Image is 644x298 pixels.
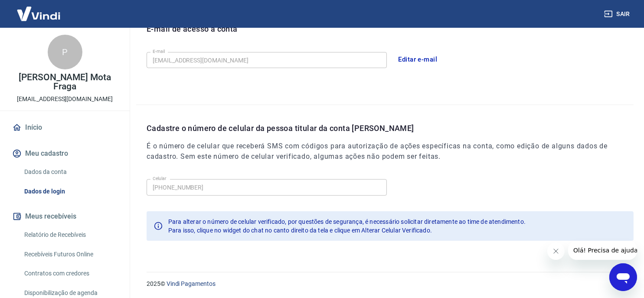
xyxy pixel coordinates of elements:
[147,279,623,288] p: 2025 ©
[568,241,637,260] iframe: Mensagem da empresa
[10,144,119,163] button: Meu cadastro
[547,242,565,260] iframe: Fechar mensagem
[168,218,526,225] span: Para alterar o número de celular verificado, por questões de segurança, é necessário solicitar di...
[10,118,119,137] a: Início
[609,263,637,291] iframe: Botão para abrir a janela de mensagens
[394,50,442,69] button: Editar e-mail
[147,141,634,162] h6: É o número de celular que receberá SMS com códigos para autorização de ações específicas na conta...
[10,0,67,27] img: Vindi
[21,246,119,263] a: Recebíveis Futuros Online
[7,73,123,91] p: [PERSON_NAME] Mota Fraga
[10,207,119,226] button: Meus recebíveis
[21,163,119,181] a: Dados da conta
[147,23,238,35] p: E-mail de acesso a conta
[17,95,113,104] p: [EMAIL_ADDRESS][DOMAIN_NAME]
[147,122,634,134] p: Cadastre o número de celular da pessoa titular da conta [PERSON_NAME]
[167,280,216,287] a: Vindi Pagamentos
[153,48,165,55] label: E-mail
[602,6,634,22] button: Sair
[21,265,119,282] a: Contratos com credores
[153,175,167,182] label: Celular
[21,183,119,200] a: Dados de login
[21,226,119,244] a: Relatório de Recebíveis
[48,35,82,69] div: P
[168,227,432,234] span: Para isso, clique no widget do chat no canto direito da tela e clique em Alterar Celular Verificado.
[5,6,73,13] span: Olá! Precisa de ajuda?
